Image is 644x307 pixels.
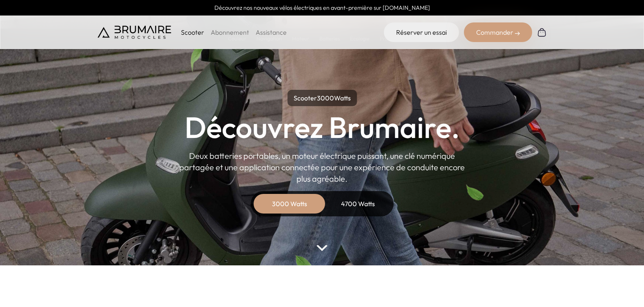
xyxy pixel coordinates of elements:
a: Assistance [256,28,287,36]
p: Scooter Watts [287,90,357,106]
span: 3000 [317,94,334,102]
p: Scooter [181,27,204,37]
img: arrow-bottom.png [316,245,327,251]
div: Commander [464,22,532,42]
a: Abonnement [211,28,249,36]
div: 3000 Watts [257,194,322,214]
a: Réserver un essai [384,22,459,42]
img: Brumaire Motocycles [98,26,171,39]
img: right-arrow-2.png [515,31,520,36]
img: Panier [537,27,547,37]
h1: Découvrez Brumaire. [185,113,460,142]
div: 4700 Watts [325,194,391,214]
p: Deux batteries portables, un moteur électrique puissant, une clé numérique partagée et une applic... [179,150,465,185]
